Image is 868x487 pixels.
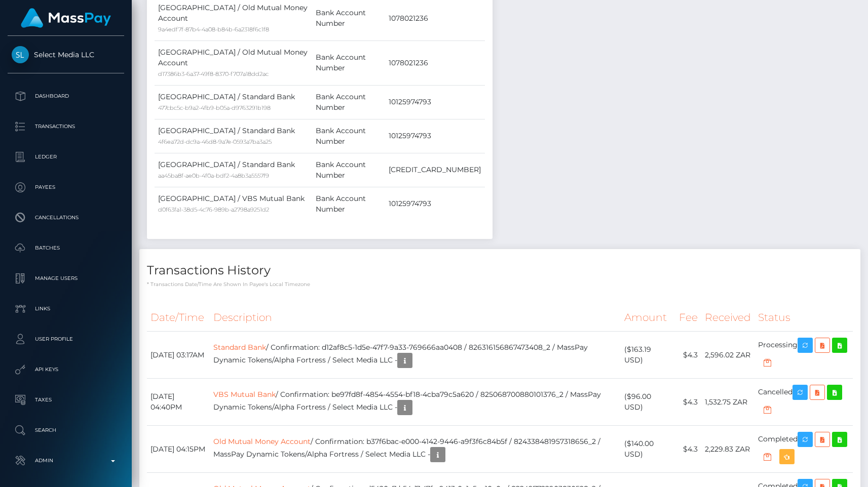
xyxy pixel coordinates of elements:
[8,205,124,230] a: Cancellations
[213,343,266,352] a: Standard Bank
[12,210,120,225] p: Cancellations
[8,50,124,59] span: Select Media LLC
[385,119,484,153] td: 10125974793
[8,357,124,382] a: API Keys
[210,304,621,332] th: Description
[155,119,312,153] td: [GEOGRAPHIC_DATA] / Standard Bank
[12,453,120,468] p: Admin
[385,153,484,187] td: [CREDIT_CARD_NUMBER]
[155,40,312,85] td: [GEOGRAPHIC_DATA] / Old Mutual Money Account
[12,46,29,63] img: Select Media LLC
[8,144,124,170] a: Ledger
[158,104,271,111] small: 477cbc5c-b9a2-4fb9-b05a-d9763291b198
[12,180,120,195] p: Payees
[155,153,312,187] td: [GEOGRAPHIC_DATA] / Standard Bank
[213,390,276,399] a: VBS Mutual Bank
[8,235,124,261] a: Batches
[12,89,120,104] p: Dashboard
[8,448,124,473] a: Admin
[12,392,120,408] p: Taxes
[158,138,272,145] small: 4f6ea72d-dc9a-46d8-9a7e-0593a7ba3a25
[213,437,311,446] a: Old Mutual Money Account
[754,426,853,473] td: Completed
[675,379,701,426] td: $4.3
[12,332,120,347] p: User Profile
[12,301,120,316] p: Links
[385,40,484,85] td: 1078021236
[675,426,701,473] td: $4.3
[8,387,124,413] a: Taxes
[754,332,853,379] td: Processing
[385,187,484,221] td: 10125974793
[312,40,386,85] td: Bank Account Number
[701,426,754,473] td: 2,229.83 ZAR
[12,423,120,438] p: Search
[21,8,111,28] img: MassPay Logo
[621,426,675,473] td: ($140.00 USD)
[210,426,621,473] td: / Confirmation: b37f6bac-e000-4142-9446-a9f3f6c84b5f / 824338481957318656_2 / MassPay Dynamic Tok...
[701,379,754,426] td: 1,532.75 ZAR
[385,85,484,119] td: 10125974793
[147,332,210,379] td: [DATE] 03:17AM
[147,426,210,473] td: [DATE] 04:15PM
[12,240,120,256] p: Batches
[8,418,124,443] a: Search
[210,332,621,379] td: / Confirmation: d12af8c5-1d5e-47f7-9a33-769666aa0408 / 826316156867473408_2 / MassPay Dynamic Tok...
[675,304,701,332] th: Fee
[12,271,120,286] p: Manage Users
[701,304,754,332] th: Received
[8,266,124,291] a: Manage Users
[210,379,621,426] td: / Confirmation: be97fd8f-4854-4554-bf18-4cba79c5a620 / 825068700880101376_2 / MassPay Dynamic Tok...
[155,85,312,119] td: [GEOGRAPHIC_DATA] / Standard Bank
[621,379,675,426] td: ($96.00 USD)
[8,84,124,109] a: Dashboard
[8,175,124,200] a: Payees
[158,172,269,179] small: aa45ba8f-ae0b-4f0a-bdf2-4a8b3a5557f9
[12,362,120,377] p: API Keys
[312,119,386,153] td: Bank Account Number
[147,262,853,279] h4: Transactions History
[8,114,124,139] a: Transactions
[8,327,124,352] a: User Profile
[621,332,675,379] td: ($163.19 USD)
[12,119,120,134] p: Transactions
[158,70,269,77] small: d17386b3-6a37-49f8-8370-f707a18dd2ac
[147,379,210,426] td: [DATE] 04:40PM
[158,26,269,33] small: 9a4edf7f-87b4-4a08-b84b-6a2318f6c1f8
[147,304,210,332] th: Date/Time
[701,332,754,379] td: 2,596.02 ZAR
[675,332,701,379] td: $4.3
[754,379,853,426] td: Cancelled
[8,296,124,321] a: Links
[754,304,853,332] th: Status
[312,187,386,221] td: Bank Account Number
[312,153,386,187] td: Bank Account Number
[147,280,853,288] p: * Transactions date/time are shown in payee's local timezone
[621,304,675,332] th: Amount
[155,187,312,221] td: [GEOGRAPHIC_DATA] / VBS Mutual Bank
[158,206,269,213] small: d0f63fa1-38d5-4c76-989b-a2798a9251d2
[12,149,120,165] p: Ledger
[312,85,386,119] td: Bank Account Number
